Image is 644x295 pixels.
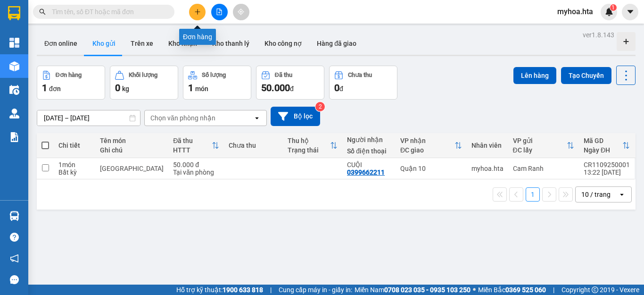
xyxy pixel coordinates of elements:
[233,4,249,20] button: aim
[173,137,211,144] div: Đã thu
[37,66,105,100] button: Đơn hàng1đơn
[115,82,120,93] span: 0
[561,67,611,84] button: Tạo Chuyến
[579,133,635,158] th: Toggle SortBy
[58,169,91,176] div: Bất kỳ
[347,169,385,176] div: 0399662211
[611,4,615,11] span: 1
[205,32,257,55] button: Kho thanh lý
[129,72,157,78] div: Khối lượng
[400,146,454,154] div: ĐC giao
[9,109,19,118] img: warehouse-icon
[622,4,638,20] button: caret-down
[610,4,617,11] sup: 1
[334,82,339,93] span: 0
[211,4,228,20] button: file-add
[52,7,163,17] input: Tìm tên, số ĐT hoặc mã đơn
[584,137,622,144] div: Mã GD
[58,142,91,149] div: Chi tiết
[584,146,622,154] div: Ngày ĐH
[347,147,391,155] div: Số điện thoại
[270,285,272,295] span: |
[183,66,251,100] button: Số lượng1món
[100,146,164,154] div: Ghi chú
[39,8,46,15] span: search
[56,72,82,78] div: Đơn hàng
[188,82,193,93] span: 1
[223,286,263,294] strong: 1900 633 818
[626,8,635,16] span: caret-down
[553,285,554,295] span: |
[37,110,140,126] input: Select a date range.
[10,233,19,242] span: question-circle
[471,165,504,172] div: myhoa.hta
[9,85,19,95] img: warehouse-icon
[9,38,19,48] img: dashboard-icon
[513,137,567,144] div: VP gửi
[605,8,613,16] img: icon-new-feature
[550,6,601,17] span: myhoa.hta
[329,66,397,100] button: Chưa thu0đ
[10,275,19,284] span: message
[400,137,454,144] div: VP nhận
[168,133,223,158] th: Toggle SortBy
[100,165,164,172] div: TX
[256,66,324,100] button: Đã thu50.000đ
[618,191,626,198] svg: open
[195,85,208,93] span: món
[122,85,129,93] span: kg
[123,32,161,55] button: Trên xe
[110,66,178,100] button: Khối lượng0kg
[513,146,567,154] div: ĐC lấy
[9,61,19,71] img: warehouse-icon
[288,137,330,144] div: Thu hộ
[194,8,201,15] span: plus
[216,8,223,15] span: file-add
[283,133,342,158] th: Toggle SortBy
[179,29,216,45] div: Đơn hàng
[508,133,579,158] th: Toggle SortBy
[37,32,85,55] button: Đơn online
[339,85,343,93] span: đ
[384,286,471,294] strong: 0708 023 035 - 0935 103 250
[253,114,261,122] svg: open
[9,132,19,142] img: solution-icon
[513,67,556,84] button: Lên hàng
[100,137,164,144] div: Tên món
[161,32,205,55] button: Kho nhận
[309,32,364,55] button: Hàng đã giao
[347,161,391,169] div: CUỘI
[261,82,290,93] span: 50.000
[279,285,352,295] span: Cung cấp máy in - giấy in:
[581,190,611,199] div: 10 / trang
[173,146,211,154] div: HTTT
[473,288,476,292] span: ⚪️
[8,6,20,20] img: logo-vxr
[513,165,574,172] div: Cam Ranh
[85,32,123,55] button: Kho gửi
[290,85,294,93] span: đ
[617,32,636,51] div: Tạo kho hàng mới
[42,82,47,93] span: 1
[49,85,61,93] span: đơn
[400,165,462,172] div: Quận 10
[173,169,219,176] div: Tại văn phòng
[271,107,320,126] button: Bộ lọc
[471,142,504,149] div: Nhân viên
[189,4,206,20] button: plus
[238,8,244,15] span: aim
[584,169,630,176] div: 13:22 [DATE]
[315,102,325,111] sup: 2
[10,254,19,263] span: notification
[592,287,598,293] span: copyright
[584,161,630,169] div: CR1109250001
[202,72,226,78] div: Số lượng
[526,187,540,202] button: 1
[348,72,372,78] div: Chưa thu
[257,32,309,55] button: Kho công nợ
[288,146,330,154] div: Trạng thái
[478,285,546,295] span: Miền Bắc
[505,286,546,294] strong: 0369 525 060
[150,113,215,123] div: Chọn văn phòng nhận
[275,72,292,78] div: Đã thu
